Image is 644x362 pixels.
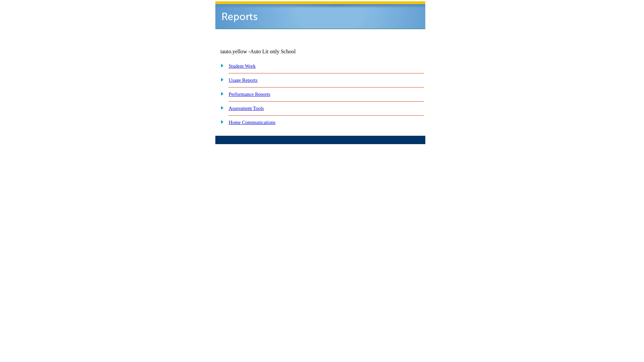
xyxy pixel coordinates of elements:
[217,105,224,111] img: plus.gif
[220,49,344,55] td: tauto.yellow -
[217,62,224,68] img: plus.gif
[217,119,224,125] img: plus.gif
[217,90,224,97] img: plus.gif
[229,120,276,125] a: Home Communications
[229,92,270,97] a: Performance Reports
[215,1,425,29] img: header
[229,106,264,111] a: Assessment Tools
[217,76,224,82] img: plus.gif
[229,77,258,83] a: Usage Reports
[229,63,256,69] a: Student Work
[250,49,296,54] nobr: Auto Lit only School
